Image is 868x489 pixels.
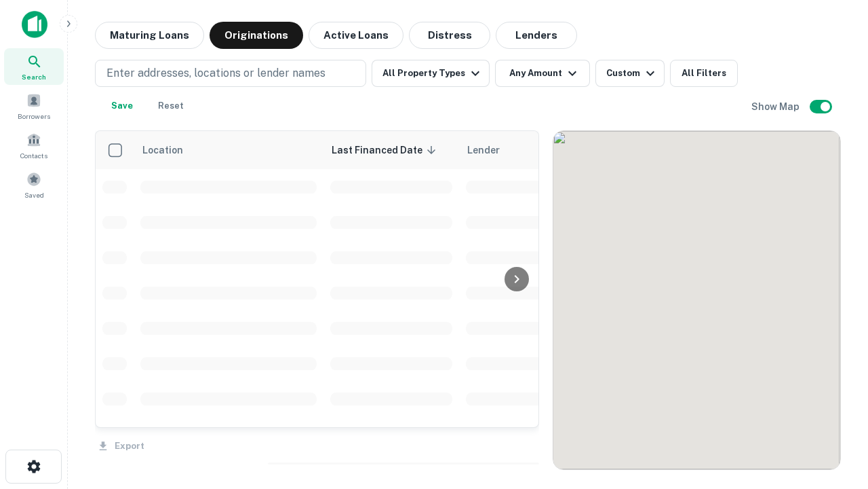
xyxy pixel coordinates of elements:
th: Last Financed Date [323,131,459,169]
a: Borrowers [4,88,64,124]
button: Active Loans [309,22,403,49]
button: Custom [595,60,665,87]
button: Lenders [496,22,577,49]
span: Search [22,71,46,82]
span: Last Financed Date [332,142,440,158]
button: Distress [409,22,490,49]
span: Borrowers [18,111,50,122]
span: Location [142,142,201,158]
a: Contacts [4,127,64,164]
button: Save your search to get updates of matches that match your search criteria. [100,92,144,120]
a: Search [4,48,64,85]
th: Location [134,131,323,169]
button: Any Amount [495,60,590,87]
a: Saved [4,166,64,203]
h6: Show Map [751,99,802,114]
span: Contacts [20,150,47,161]
span: Saved [24,189,44,200]
button: Originations [210,22,303,49]
th: Lender [459,131,676,169]
img: capitalize-icon.png [22,11,47,38]
button: Enter addresses, locations or lender names [95,60,366,87]
button: Reset [149,92,193,120]
button: Maturing Loans [95,22,204,49]
div: 0 0 [553,131,840,469]
span: Lender [467,142,500,158]
button: All Filters [670,60,738,87]
div: Custom [606,65,658,81]
p: Enter addresses, locations or lender names [106,65,325,81]
button: All Property Types [372,60,490,87]
iframe: Chat Widget [800,337,868,402]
